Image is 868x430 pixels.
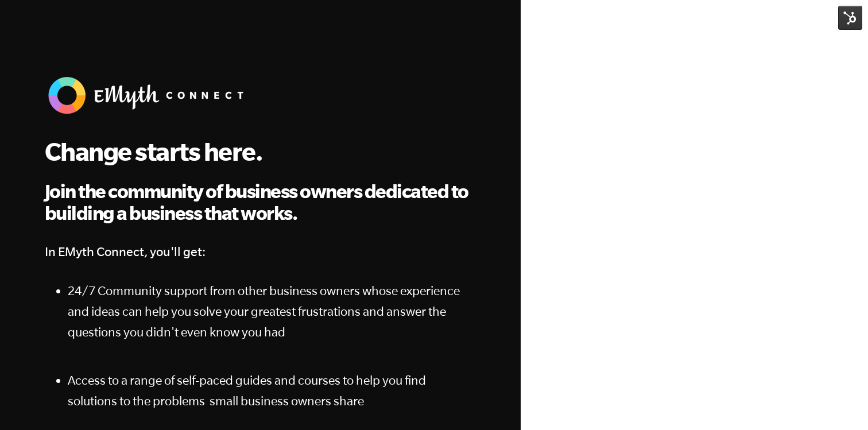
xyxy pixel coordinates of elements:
h2: Join the community of business owners dedicated to building a business that works. [45,180,476,224]
p: 24/7 Community support from other business owners whose experience and ideas can help you solve y... [68,280,476,342]
span: Access to a range of self-paced guides and courses to help you find solutions to the problems sma... [68,373,426,408]
img: HubSpot Tools Menu Toggle [838,6,862,30]
img: EMyth Connect Banner w White Text [45,73,251,117]
h4: In EMyth Connect, you'll get: [45,241,476,262]
iframe: Chat Widget [811,375,868,430]
h1: Change starts here. [45,136,476,166]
